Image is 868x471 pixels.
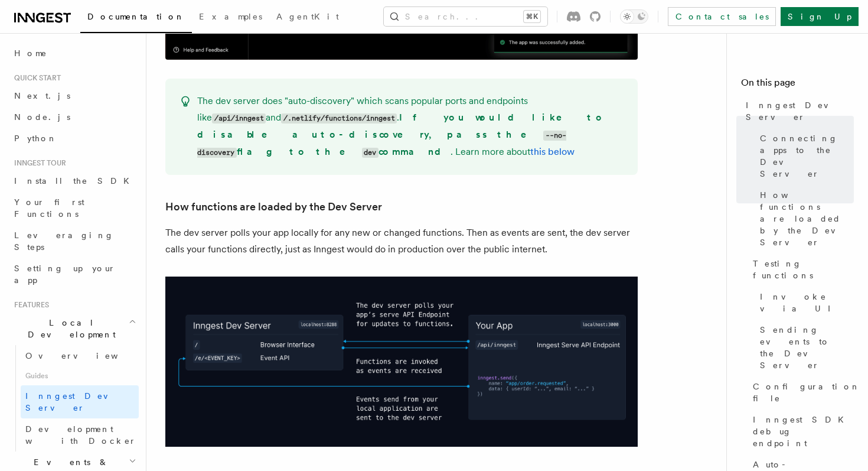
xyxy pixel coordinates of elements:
[760,324,854,371] span: Sending events to the Dev Server
[530,146,575,157] a: this below
[212,113,266,124] code: /api/inngest
[199,12,262,21] span: Examples
[9,258,139,291] a: Setting up your app
[269,4,346,32] a: AgentKit
[741,95,854,128] a: Inngest Dev Server
[14,91,70,100] span: Next.js
[14,176,136,186] span: Install the SDK
[9,300,49,310] span: Features
[165,225,638,258] p: The dev server polls your app locally for any new or changed functions. Then as events are sent, ...
[21,385,139,418] a: Inngest Dev Server
[14,47,47,59] span: Home
[755,286,854,319] a: Invoke via UI
[21,366,139,385] span: Guides
[748,376,854,409] a: Configuration file
[14,134,57,143] span: Python
[753,258,854,281] span: Testing functions
[9,317,129,340] span: Local Development
[165,277,638,447] img: dev-server-diagram-v2.png
[668,7,776,26] a: Contact sales
[21,418,139,451] a: Development with Docker
[748,409,854,454] a: Inngest SDK debug endpoint
[524,11,540,22] kbd: ⌘K
[741,76,854,95] h4: On this page
[197,112,605,157] strong: If you would like to disable auto-discovery, pass the flag to the command
[192,4,269,32] a: Examples
[276,12,339,21] span: AgentKit
[165,199,382,215] a: How functions are loaded by the Dev Server
[760,132,854,180] span: Connecting apps to the Dev Server
[9,43,139,64] a: Home
[80,4,192,33] a: Documentation
[384,7,547,26] button: Search...⌘K
[14,230,114,252] span: Leveraging Steps
[9,73,61,83] span: Quick start
[9,345,139,451] div: Local Development
[760,291,854,314] span: Invoke via UI
[9,170,139,191] a: Install the SDK
[753,414,854,449] span: Inngest SDK debug endpoint
[9,191,139,225] a: Your first Functions
[362,148,378,158] code: dev
[25,351,147,360] span: Overview
[25,391,126,412] span: Inngest Dev Server
[21,345,139,366] a: Overview
[746,99,854,123] span: Inngest Dev Server
[14,264,116,285] span: Setting up your app
[9,106,139,128] a: Node.js
[9,158,66,168] span: Inngest tour
[197,131,566,158] code: --no-discovery
[87,12,185,21] span: Documentation
[755,319,854,376] a: Sending events to the Dev Server
[9,128,139,149] a: Python
[755,184,854,253] a: How functions are loaded by the Dev Server
[14,197,84,219] span: Your first Functions
[14,112,70,122] span: Node.js
[755,128,854,184] a: Connecting apps to the Dev Server
[620,9,648,24] button: Toggle dark mode
[25,424,136,446] span: Development with Docker
[9,85,139,106] a: Next.js
[197,93,624,161] p: The dev server does "auto-discovery" which scans popular ports and endpoints like and . . Learn m...
[748,253,854,286] a: Testing functions
[9,225,139,258] a: Leveraging Steps
[781,7,859,26] a: Sign Up
[760,189,854,248] span: How functions are loaded by the Dev Server
[753,381,860,404] span: Configuration file
[281,113,397,124] code: /.netlify/functions/inngest
[9,312,139,345] button: Local Development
